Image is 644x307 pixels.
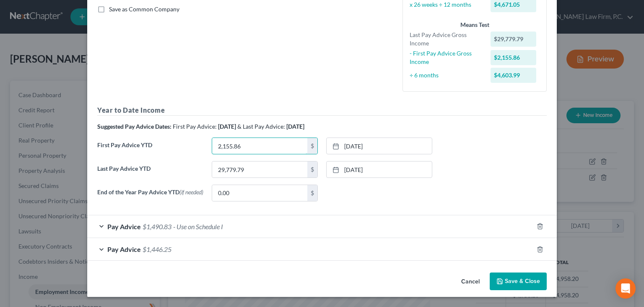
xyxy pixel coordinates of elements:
[405,49,486,66] div: - First Pay Advice Gross Income
[93,138,208,161] label: First Pay Advice YTD
[405,71,486,79] div: ÷ 6 months
[173,222,223,230] span: - Use on Schedule I
[286,123,304,130] strong: [DATE]
[107,245,141,253] span: Pay Advice
[212,185,307,201] input: 0.00
[143,222,171,230] span: $1,490.83
[212,161,307,177] input: 0.00
[237,123,285,130] span: & Last Pay Advice:
[491,68,537,83] div: $4,603.99
[93,185,208,208] label: End of the Year Pay Advice YTD
[93,161,208,185] label: Last Pay Advice YTD
[410,21,540,29] div: Means Test
[491,32,537,47] div: $29,779.79
[490,273,547,290] button: Save & Close
[218,123,236,130] strong: [DATE]
[307,138,317,154] div: $
[97,123,171,130] strong: Suggested Pay Advice Dates:
[454,273,486,290] button: Cancel
[615,278,636,299] div: Open Intercom Messenger
[179,188,203,196] span: (if needed)
[327,138,432,154] a: [DATE]
[405,0,486,9] div: x 26 weeks ÷ 12 months
[405,31,486,48] div: Last Pay Advice Gross Income
[107,222,141,230] span: Pay Advice
[173,123,217,130] span: First Pay Advice:
[491,50,537,65] div: $2,155.86
[143,245,171,253] span: $1,446.25
[109,5,179,13] span: Save as Common Company
[327,161,432,177] a: [DATE]
[307,185,317,201] div: $
[212,138,307,154] input: 0.00
[307,161,317,177] div: $
[97,105,547,116] h5: Year to Date Income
